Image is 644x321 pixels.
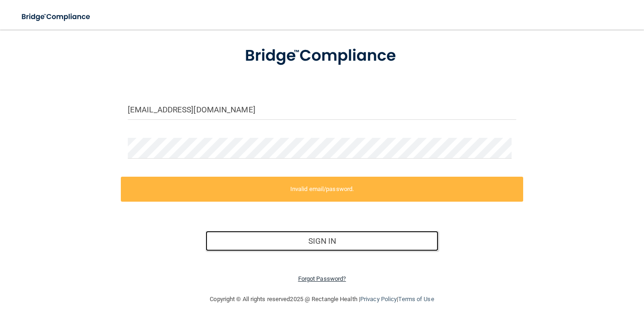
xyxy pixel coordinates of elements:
button: Sign In [206,231,438,251]
a: Privacy Policy [360,296,397,302]
a: Forgot Password? [298,275,346,282]
a: Terms of Use [398,296,434,302]
label: Invalid email/password. [121,177,523,202]
input: Email [128,99,516,120]
img: bridge_compliance_login_screen.278c3ca4.svg [228,35,416,77]
img: bridge_compliance_login_screen.278c3ca4.svg [14,7,99,26]
div: Copyright © All rights reserved 2025 @ Rectangle Health | | [153,284,491,314]
iframe: Drift Widget Chat Controller [484,255,633,292]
